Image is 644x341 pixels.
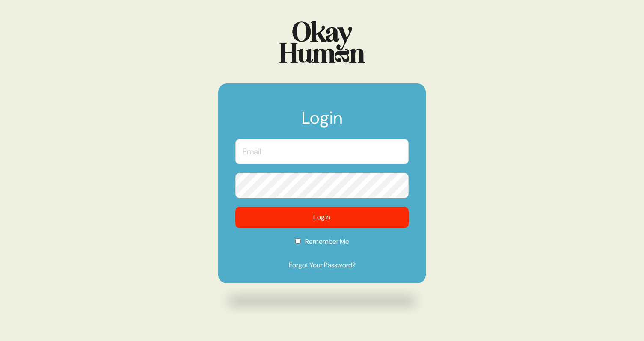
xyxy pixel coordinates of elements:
button: Login [235,207,409,228]
img: Drop shadow [218,288,426,314]
a: Forgot Your Password? [235,260,409,270]
h1: Login [235,109,409,135]
img: Logo [279,21,365,63]
input: Remember Me [295,238,301,244]
label: Remember Me [235,237,409,252]
input: Email [235,139,409,164]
